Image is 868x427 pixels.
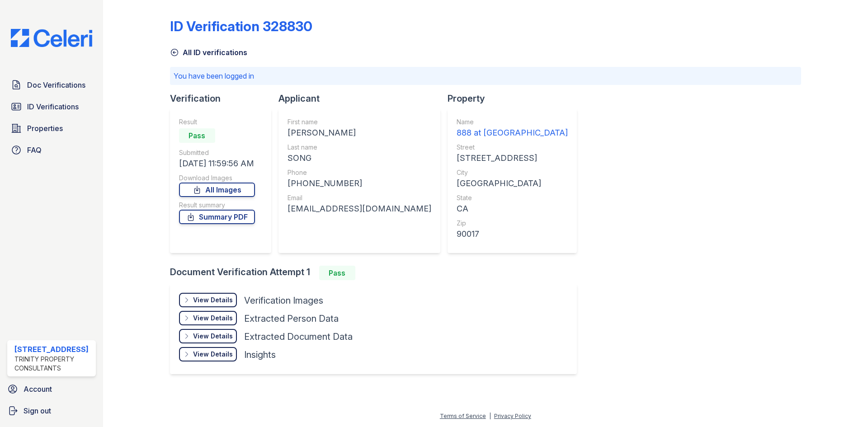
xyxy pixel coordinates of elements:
[193,332,233,341] div: View Details
[288,168,431,177] div: Phone
[179,174,255,183] div: Download Images
[489,413,491,419] div: |
[7,76,96,94] a: Doc Verifications
[193,296,233,305] div: View Details
[179,117,255,127] div: Result
[244,312,339,325] div: Extracted Person Data
[4,380,99,398] a: Account
[179,210,255,224] a: Summary PDF
[457,168,568,177] div: City
[494,413,531,419] a: Privacy Policy
[288,202,431,215] div: [EMAIL_ADDRESS][DOMAIN_NAME]
[179,183,255,197] a: All Images
[14,355,92,373] div: Trinity Property Consultants
[4,29,99,47] img: CE_Logo_Blue-a8612792a0a2168367f1c8372b55b34899dd931a85d93a1a3d3e32e68fde9ad4.png
[244,330,353,343] div: Extracted Document Data
[288,152,431,164] div: SONG
[7,98,96,116] a: ID Verifications
[457,117,568,127] div: Name
[170,47,247,58] a: All ID verifications
[7,119,96,137] a: Properties
[244,348,276,361] div: Insights
[27,145,42,155] span: FAQ
[179,201,255,210] div: Result summary
[457,117,568,139] a: Name 888 at [GEOGRAPHIC_DATA]
[457,143,568,152] div: Street
[288,177,431,190] div: [PHONE_NUMBER]
[14,344,92,355] div: [STREET_ADDRESS]
[179,128,215,143] div: Pass
[193,314,233,323] div: View Details
[457,127,568,139] div: 888 at [GEOGRAPHIC_DATA]
[27,123,63,134] span: Properties
[179,157,255,170] div: [DATE] 11:59:56 AM
[179,148,255,157] div: Submitted
[288,143,431,152] div: Last name
[448,92,584,105] div: Property
[27,80,85,90] span: Doc Verifications
[440,413,486,419] a: Terms of Service
[457,193,568,202] div: State
[457,228,568,240] div: 90017
[4,402,99,420] a: Sign out
[24,384,52,394] span: Account
[174,70,797,81] p: You have been logged in
[457,177,568,190] div: [GEOGRAPHIC_DATA]
[24,405,51,416] span: Sign out
[457,202,568,215] div: CA
[244,294,323,307] div: Verification Images
[170,18,312,34] div: ID Verification 328830
[288,127,431,139] div: [PERSON_NAME]
[7,141,96,159] a: FAQ
[27,101,79,112] span: ID Verifications
[170,92,278,105] div: Verification
[170,266,584,280] div: Document Verification Attempt 1
[278,92,448,105] div: Applicant
[288,117,431,127] div: First name
[193,350,233,359] div: View Details
[288,193,431,202] div: Email
[457,219,568,228] div: Zip
[319,266,355,280] div: Pass
[457,152,568,164] div: [STREET_ADDRESS]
